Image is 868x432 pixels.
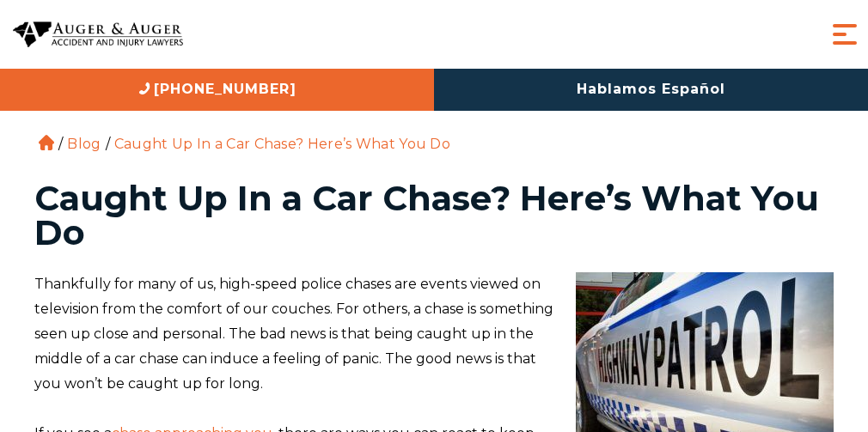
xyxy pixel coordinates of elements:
button: Menu [828,17,862,52]
img: Auger & Auger Accident and Injury Lawyers Logo [13,21,183,47]
li: Caught Up In a Car Chase? Here’s What You Do [110,136,455,152]
a: Hablamos Español [434,69,868,111]
h1: Caught Up In a Car Chase? Here’s What You Do [34,181,834,250]
p: Thankfully for many of us, high-speed police chases are events viewed on television from the comf... [34,272,834,396]
a: Blog [67,136,101,152]
a: Home [39,135,54,150]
